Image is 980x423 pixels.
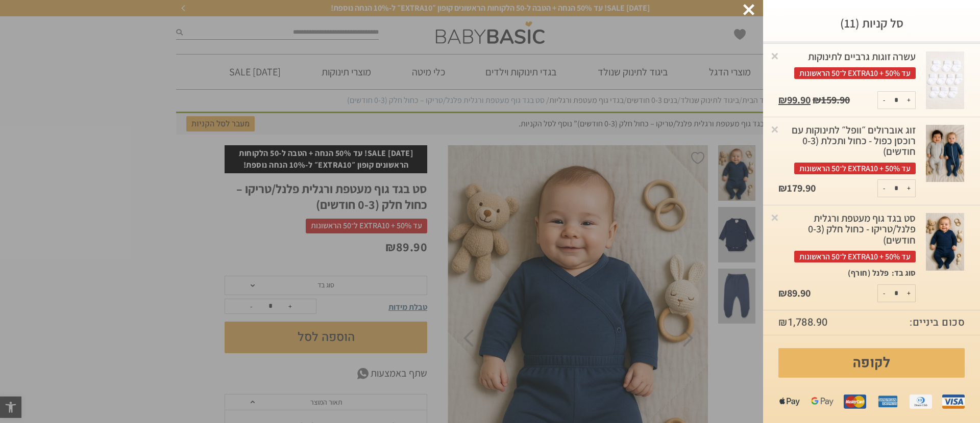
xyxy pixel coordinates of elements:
[886,180,906,197] input: כמות המוצר
[886,285,906,302] input: כמות המוצר
[878,92,891,109] button: -
[902,285,915,302] button: +
[902,180,915,197] button: +
[813,93,821,107] span: ₪
[778,315,788,330] span: ₪
[778,390,801,413] img: apple%20pay.png
[16,6,116,16] div: zendesk chat
[778,348,965,378] a: לקופה
[778,15,965,31] h3: סל קניות (11)
[811,390,834,413] img: gpay.png
[813,93,850,107] bdi: 159.90
[778,125,916,174] div: זוג אוברולים ״וופל״ לתינוקות עם רוכסן כפול - כחול ותכלת (0-3 חודשים)
[794,251,916,262] span: עד 50% + EXTRA10 ל־50 הראשונות
[910,315,965,330] strong: סכום ביניים:
[878,285,891,302] button: -
[778,93,811,107] bdi: 99.90
[778,213,916,268] a: סט בגד גוף מעטפת ורגלית פלנל/טריקו - כחול חלק (0-3 חודשים)עד 50% + EXTRA10 ל־50 הראשונות
[778,51,916,85] a: עשרה זוגות גרביים לתינוקותעד 50% + EXTRA10 ל־50 הראשונות
[902,92,915,109] button: +
[9,16,73,82] td: Have questions? We're here to help!
[878,180,891,197] button: -
[844,390,866,413] img: mastercard.png
[778,181,787,195] span: ₪
[778,51,916,80] div: עשרה זוגות גרביים לתינוקות
[942,390,965,413] img: visa.png
[778,125,916,179] a: זוג אוברולים ״וופל״ לתינוקות עם רוכסן כפול - כחול ותכלת (0-3 חודשים)עד 50% + EXTRA10 ל־50 הראשונות
[770,124,780,134] a: Remove this item
[889,268,916,279] dt: סוג בד:
[876,390,899,413] img: amex.png
[778,315,828,330] bdi: 1,788.90
[778,286,787,300] span: ₪
[778,213,916,262] div: סט בגד גוף מעטפת ורגלית פלנל/טריקו - כחול חלק (0-3 חודשים)
[770,212,780,222] a: Remove this item
[778,93,787,107] span: ₪
[848,268,889,279] p: פלנל (חורף)
[770,50,780,61] a: Remove this item
[886,92,906,109] input: כמות המוצר
[794,67,916,79] span: עד 50% + EXTRA10 ל־50 הראשונות
[778,181,816,195] bdi: 179.90
[910,390,932,413] img: diners.png
[4,4,129,86] button: zendesk chatHave questions? We're here to help!
[794,163,916,174] span: עד 50% + EXTRA10 ל־50 הראשונות
[778,286,811,300] bdi: 89.90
